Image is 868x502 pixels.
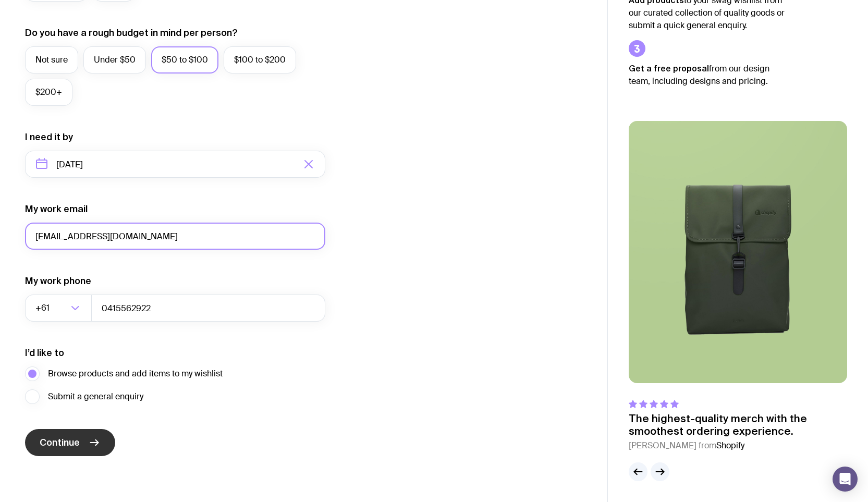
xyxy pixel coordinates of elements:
[25,347,64,359] label: I’d like to
[83,46,146,74] label: Under $50
[25,275,91,287] label: My work phone
[629,62,785,88] p: from our design team, including designs and pricing.
[25,79,72,106] label: $200+
[629,439,847,452] cite: [PERSON_NAME] from
[40,436,80,449] span: Continue
[25,151,325,178] input: Select a target date
[25,27,238,39] label: Do you have a rough budget in mind per person?
[629,412,847,437] p: The highest-quality merch with the smoothest ordering experience.
[35,295,52,322] span: +61
[91,295,325,322] input: 0400123456
[48,368,223,380] span: Browse products and add items to my wishlist
[25,429,115,456] button: Continue
[224,46,296,74] label: $100 to $200
[25,223,325,250] input: you@email.com
[25,46,78,74] label: Not sure
[716,440,744,451] span: Shopify
[52,295,68,322] input: Search for option
[25,131,73,143] label: I need it by
[833,467,858,492] div: Open Intercom Messenger
[48,390,143,403] span: Submit a general enquiry
[151,46,218,74] label: $50 to $100
[25,295,92,322] div: Search for option
[629,64,709,73] strong: Get a free proposal
[25,203,88,215] label: My work email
